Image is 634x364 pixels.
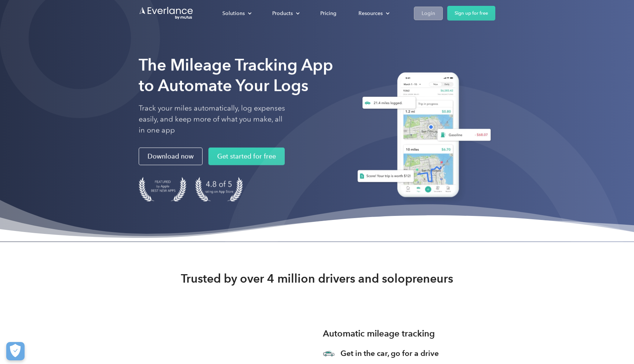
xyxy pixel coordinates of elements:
img: 4.9 out of 5 stars on the app store [195,177,243,202]
div: Solutions [215,7,258,20]
div: Products [265,7,306,20]
img: Everlance, mileage tracker app, expense tracking app [349,67,495,206]
div: Solutions [222,9,245,18]
div: Resources [358,9,383,18]
button: Cookies Settings [6,342,25,360]
strong: Trusted by over 4 million drivers and solopreneurs [181,271,453,286]
h3: Automatic mileage tracking [323,327,435,340]
a: Go to homepage [139,6,194,20]
a: Login [414,7,443,20]
div: Products [272,9,293,18]
p: Track your miles automatically, log expenses easily, and keep more of what you make, all in one app [139,103,285,136]
a: Pricing [313,7,344,20]
h3: Get in the car, go for a drive [340,348,495,359]
strong: The Mileage Tracking App to Automate Your Logs [139,55,333,95]
img: Badge for Featured by Apple Best New Apps [139,177,186,202]
div: Login [422,9,435,18]
a: Download now [139,148,203,165]
a: Sign up for free [447,6,495,21]
div: Pricing [320,9,336,18]
div: Resources [351,7,396,20]
a: Get started for free [208,148,285,165]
